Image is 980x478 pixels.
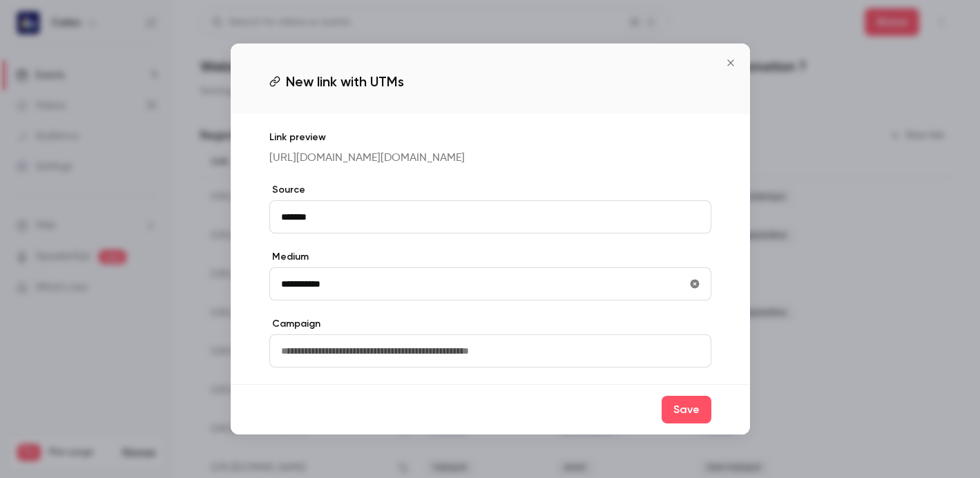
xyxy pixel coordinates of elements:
[717,49,744,77] button: Close
[286,71,404,92] span: New link with UTMs
[269,183,711,197] label: Source
[269,150,711,166] p: [URL][DOMAIN_NAME][DOMAIN_NAME]
[684,273,706,295] button: utmMedium
[269,250,711,264] label: Medium
[662,396,711,423] button: Save
[269,131,711,144] p: Link preview
[269,317,711,331] label: Campaign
